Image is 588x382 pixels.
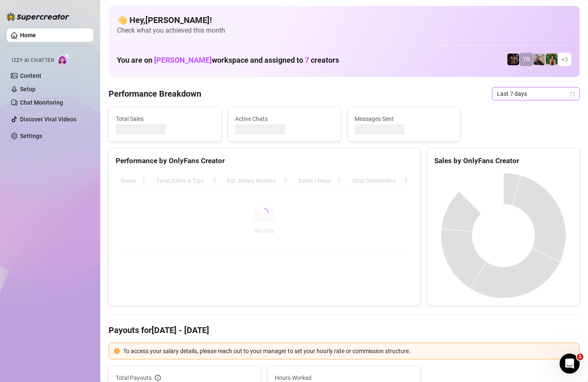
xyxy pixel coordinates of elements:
span: Active Chats [235,114,334,123]
a: Chat Monitoring [20,99,63,106]
a: Settings [20,133,42,139]
span: exclamation-circle [114,348,120,354]
div: Sales by OnlyFans Creator [434,155,573,167]
span: Last 7 days [497,87,575,100]
h1: You are on workspace and assigned to creators [117,56,339,65]
span: TR [523,55,530,64]
h4: 👋 Hey, [PERSON_NAME] ! [117,14,571,26]
iframe: Intercom live chat [560,354,580,374]
span: Total Sales [116,114,214,123]
a: Setup [20,86,35,92]
img: Nathaniel [546,54,558,65]
span: + 3 [561,55,568,64]
span: calendar [570,91,575,96]
img: logo-BBDzfeDw.svg [7,13,69,21]
span: [PERSON_NAME] [154,56,212,64]
img: LC [533,54,545,65]
a: Discover Viral Videos [20,116,76,123]
img: AI Chatter [57,53,70,65]
span: 7 [305,56,309,64]
div: To access your salary details, please reach out to your manager to set your hourly rate or commis... [123,346,574,356]
img: Trent [507,54,519,65]
span: loading [259,207,270,218]
a: Content [20,72,41,79]
h4: Performance Breakdown [109,88,201,100]
span: 1 [577,354,583,360]
span: Check what you achieved this month [117,26,571,35]
div: Performance by OnlyFans Creator [116,155,413,167]
a: Home [20,32,36,38]
span: Messages Sent [355,114,453,123]
span: info-circle [155,375,161,381]
span: Izzy AI Chatter [12,56,54,64]
h4: Payouts for [DATE] - [DATE] [109,324,580,336]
